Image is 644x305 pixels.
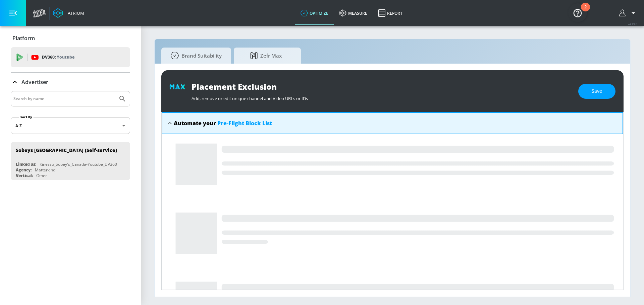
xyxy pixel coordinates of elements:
[11,139,130,183] nav: list of Advertiser
[628,22,637,26] span: v 4.19.0
[11,91,130,183] div: Advertiser
[11,117,130,134] div: A-Z
[19,115,34,119] label: Sort By
[12,34,35,42] p: Platform
[11,142,130,180] div: Sobeys [GEOGRAPHIC_DATA] (Self-service)Linked as:Kinesso_Sobey's_Canada-Youtube_DV360Agency:Matte...
[16,161,36,167] div: Linked as:
[65,10,84,16] div: Atrium
[334,1,373,25] a: measure
[11,47,130,67] div: DV360: Youtube
[295,1,334,25] a: optimize
[162,112,623,134] div: Automate your Pre-Flight Block List
[11,73,130,91] div: Advertiser
[568,3,587,22] button: Open Resource Center, 2 new notifications
[192,92,572,101] div: Add, remove or edit unique channel and Video URLs or IDs
[35,167,55,173] div: Matterkind
[57,54,74,61] p: Youtube
[40,161,117,167] div: Kinesso_Sobey's_Canada-Youtube_DV360
[174,120,272,127] div: Automate your
[42,54,74,61] p: DV360:
[192,81,572,92] div: Placement Exclusion
[53,8,84,18] a: Atrium
[16,167,32,173] div: Agency:
[217,120,272,127] span: Pre-Flight Block List
[240,48,291,64] span: Zefr Max
[584,7,587,16] div: 2
[21,78,48,86] p: Advertiser
[592,87,602,95] span: Save
[36,173,47,178] div: Other
[168,48,222,64] span: Brand Suitability
[578,84,615,99] button: Save
[11,29,130,48] div: Platform
[16,147,117,153] div: Sobeys [GEOGRAPHIC_DATA] (Self-service)
[13,94,115,103] input: Search by name
[16,173,33,178] div: Vertical:
[373,1,408,25] a: Report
